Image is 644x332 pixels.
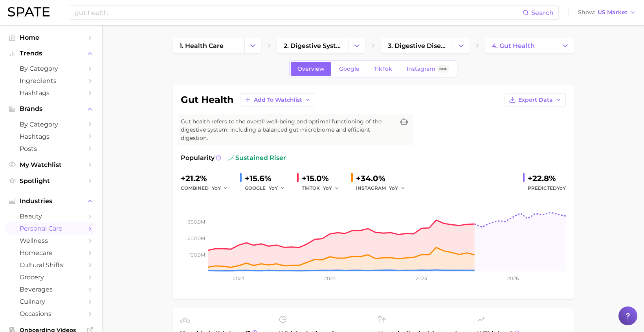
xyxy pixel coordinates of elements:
[20,161,83,169] span: My Watchlist
[173,38,244,53] a: 1. health care
[389,185,398,191] span: YoY
[254,97,302,103] span: Add to Watchlist
[6,222,96,235] a: personal care
[20,261,83,269] span: cultural shifts
[6,62,96,75] a: by Category
[6,103,96,115] button: Brands
[20,121,83,128] span: by Category
[6,130,96,143] a: Hashtags
[212,185,221,191] span: YoY
[381,38,453,53] a: 3. digestive disease
[20,198,83,205] span: Industries
[297,66,325,72] span: Overview
[181,117,394,142] span: Gut health refers to the overall well-being and optimal functioning of the digestive system, incl...
[269,183,286,193] button: YoY
[284,42,342,50] span: 2. digestive system
[518,97,553,103] span: Export Data
[6,235,96,247] a: wellness
[20,225,83,232] span: personal care
[20,249,83,257] span: homecare
[6,75,96,87] a: Ingredients
[557,185,566,191] span: YoY
[453,38,470,53] button: Change Category
[356,172,411,185] div: +34.0%
[228,155,234,161] img: sustained riser
[6,247,96,259] a: homecare
[598,10,627,15] span: US Market
[492,42,535,50] span: 4. gut health
[505,93,566,106] button: Export Data
[485,38,557,53] a: 4. gut health
[20,34,83,41] span: Home
[578,10,595,15] span: Show
[20,298,83,305] span: culinary
[416,275,427,281] tspan: 2025
[389,183,406,193] button: YoY
[6,259,96,271] a: cultural shifts
[8,7,50,17] img: SPATE
[6,31,96,44] a: Home
[6,48,96,59] button: Trends
[181,95,234,105] h1: gut health
[245,183,291,193] div: GOOGLE
[74,6,523,19] input: Search here for a brand, industry, or ingredient
[20,213,83,220] span: beauty
[245,172,291,185] div: +15.6%
[323,185,332,191] span: YoY
[528,172,566,185] div: +22.8%
[20,310,83,317] span: occasions
[20,237,83,244] span: wellness
[388,42,446,50] span: 3. digestive disease
[407,66,435,72] span: Instagram
[20,286,83,293] span: beverages
[6,118,96,130] a: by Category
[180,42,224,50] span: 1. health care
[240,93,315,106] button: Add to Watchlist
[6,175,96,187] a: Spotlight
[233,275,244,281] tspan: 2023
[291,62,331,76] a: Overview
[6,87,96,99] a: Hashtags
[20,77,83,84] span: Ingredients
[6,271,96,283] a: grocery
[339,66,360,72] span: Google
[212,183,229,193] button: YoY
[244,38,261,53] button: Change Category
[20,89,83,97] span: Hashtags
[20,65,83,72] span: by Category
[6,143,96,155] a: Posts
[302,183,345,193] div: TIKTOK
[374,66,392,72] span: TikTok
[332,62,366,76] a: Google
[6,283,96,295] a: beverages
[20,133,83,140] span: Hashtags
[228,153,286,163] span: sustained riser
[6,195,96,207] button: Industries
[20,50,83,57] span: Trends
[324,275,336,281] tspan: 2024
[20,105,83,112] span: Brands
[400,62,456,76] a: InstagramBeta
[6,308,96,320] a: occasions
[20,145,83,152] span: Posts
[181,183,234,193] div: combined
[20,273,83,281] span: grocery
[6,159,96,171] a: My Watchlist
[576,7,638,18] button: ShowUS Market
[528,183,566,193] span: Predicted
[302,172,345,185] div: +15.0%
[367,62,399,76] a: TikTok
[277,38,349,53] a: 2. digestive system
[6,210,96,222] a: beauty
[20,177,83,185] span: Spotlight
[6,295,96,308] a: culinary
[349,38,365,53] button: Change Category
[439,66,447,72] span: Beta
[269,185,278,191] span: YoY
[181,172,234,185] div: +21.2%
[181,153,215,163] span: Popularity
[507,275,518,281] tspan: 2026
[356,183,411,193] div: INSTAGRAM
[557,38,574,53] button: Change Category
[323,183,340,193] button: YoY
